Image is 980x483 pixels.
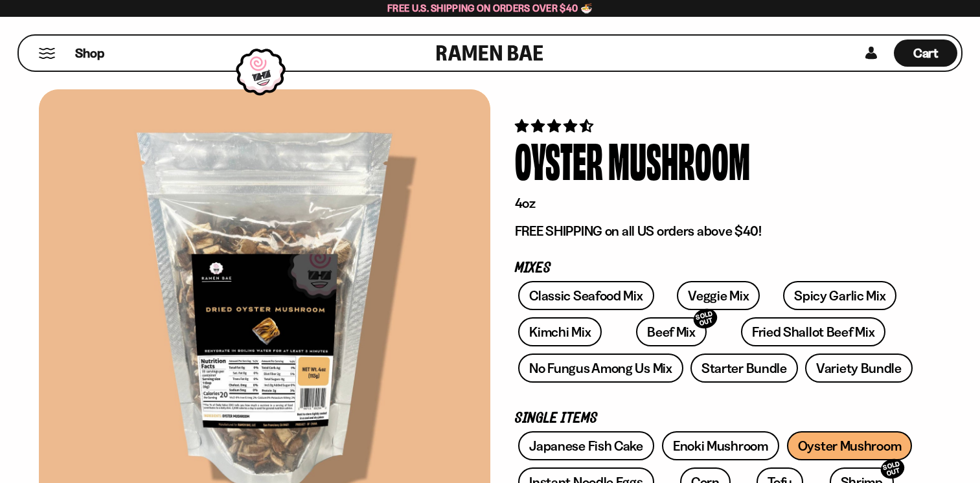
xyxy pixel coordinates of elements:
p: Mixes [515,262,917,275]
a: Kimchi Mix [518,317,602,346]
a: Fried Shallot Beef Mix [741,317,885,346]
a: Shop [75,39,104,67]
a: Enoki Mushroom [662,431,779,460]
p: Single Items [515,412,917,425]
a: No Fungus Among Us Mix [518,354,683,383]
a: Variety Bundle [805,354,913,383]
span: 4.68 stars [515,118,596,134]
a: Cart [894,36,957,71]
p: FREE SHIPPING on all US orders above $40! [515,223,917,240]
span: Cart [913,45,939,61]
a: Veggie Mix [677,281,760,310]
button: Mobile Menu Trigger [38,48,56,59]
span: Free U.S. Shipping on Orders over $40 🍜 [387,2,593,14]
p: 4oz [515,195,917,212]
a: Starter Bundle [690,354,798,383]
a: Classic Seafood Mix [518,281,654,310]
a: Spicy Garlic Mix [783,281,896,310]
div: SOLD OUT [691,306,720,331]
div: SOLD OUT [878,456,907,482]
a: Japanese Fish Cake [518,431,654,460]
div: Mushroom [608,135,750,184]
div: Oyster [515,135,603,184]
a: Beef MixSOLD OUT [636,317,707,346]
span: Shop [75,45,104,62]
